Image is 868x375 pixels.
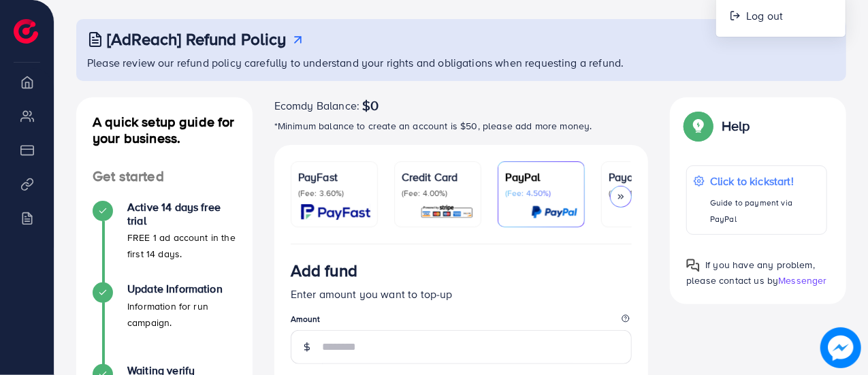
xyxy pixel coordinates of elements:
p: (Fee: 4.00%) [402,188,474,199]
p: Enter amount you want to top-up [291,286,632,302]
img: logo [14,19,38,44]
h3: [AdReach] Refund Policy [107,29,287,49]
p: (Fee: 1.00%) [609,188,681,199]
p: *Minimum balance to create an account is $50, please add more money. [274,118,649,134]
p: (Fee: 4.50%) [505,188,577,199]
span: Log out [746,7,783,24]
p: PayPal [505,169,577,185]
img: card [301,204,370,220]
span: $0 [362,97,379,114]
img: image [820,327,861,368]
img: card [531,204,577,220]
p: FREE 1 ad account in the first 14 days. [127,229,236,262]
h4: Update Information [127,282,236,295]
legend: Amount [291,313,632,330]
span: Ecomdy Balance: [274,97,359,114]
span: Messenger [778,274,826,287]
img: Popup guide [686,259,700,272]
li: Update Information [76,282,253,364]
li: Active 14 days free trial [76,201,253,282]
img: Popup guide [686,114,711,138]
h4: Active 14 days free trial [127,201,236,227]
img: card [420,204,474,220]
p: Help [722,118,750,134]
p: Click to kickstart! [710,173,820,189]
p: Information for run campaign. [127,298,236,331]
span: If you have any problem, please contact us by [686,258,815,287]
p: Guide to payment via PayPal [710,195,820,227]
p: Credit Card [402,169,474,185]
p: Please review our refund policy carefully to understand your rights and obligations when requesti... [87,54,838,71]
p: Payoneer [609,169,681,185]
h4: A quick setup guide for your business. [76,114,253,146]
p: PayFast [298,169,370,185]
h4: Get started [76,168,253,185]
p: (Fee: 3.60%) [298,188,370,199]
h3: Add fund [291,261,357,280]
